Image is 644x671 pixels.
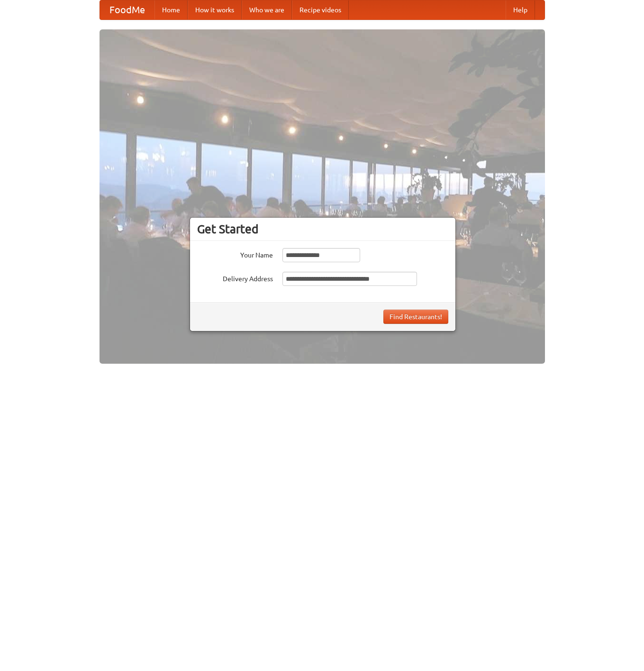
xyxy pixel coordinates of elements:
a: Who we are [242,0,292,19]
h3: Get Started [197,222,448,236]
a: FoodMe [100,0,154,19]
button: Find Restaurants! [383,310,448,324]
a: Home [154,0,188,19]
a: Help [506,0,535,19]
label: Your Name [197,248,273,260]
label: Delivery Address [197,272,273,284]
a: How it works [188,0,242,19]
a: Recipe videos [292,0,349,19]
